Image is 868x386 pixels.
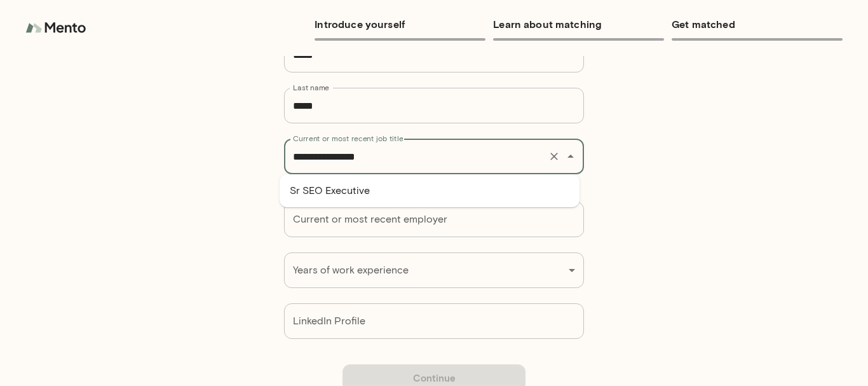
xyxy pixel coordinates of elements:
[545,148,563,165] button: Clear
[25,15,89,41] img: logo
[315,15,485,33] h6: Introduce yourself
[493,15,664,33] h6: Learn about matching
[293,82,329,93] label: Last name
[293,133,403,144] label: Current or most recent job title
[280,179,580,202] li: Sr SEO Executive
[672,15,843,33] h6: Get matched
[562,148,580,165] button: Close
